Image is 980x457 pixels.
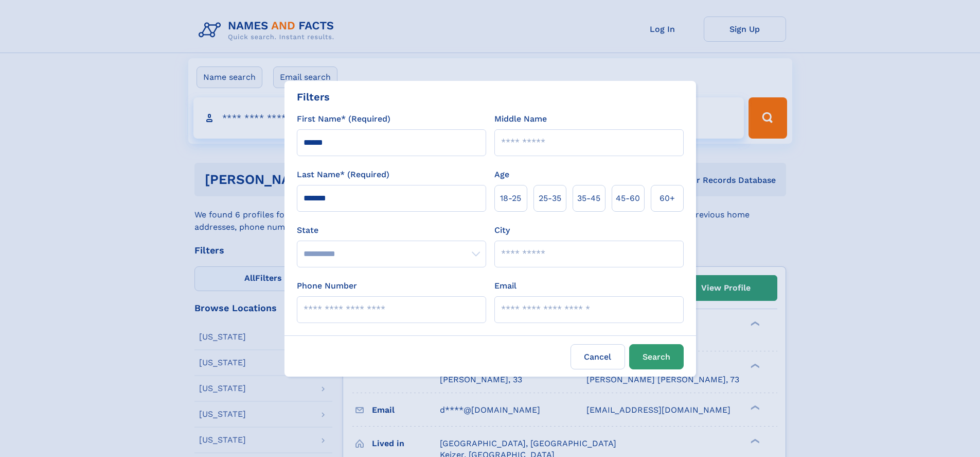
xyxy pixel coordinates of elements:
div: Filters [297,89,330,105]
label: Email [494,280,516,292]
label: Last Name* (Required) [297,168,389,181]
button: Search [629,344,684,369]
label: First Name* (Required) [297,113,390,125]
span: 25‑35 [539,192,561,205]
label: Phone Number [297,280,357,292]
span: 18‑25 [500,192,521,205]
span: 60+ [660,192,675,205]
span: 35‑45 [577,192,600,205]
label: Middle Name [494,113,547,125]
span: 45‑60 [616,192,640,205]
label: Cancel [571,344,625,369]
label: State [297,224,486,236]
label: City [494,224,510,236]
label: Age [494,168,509,181]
